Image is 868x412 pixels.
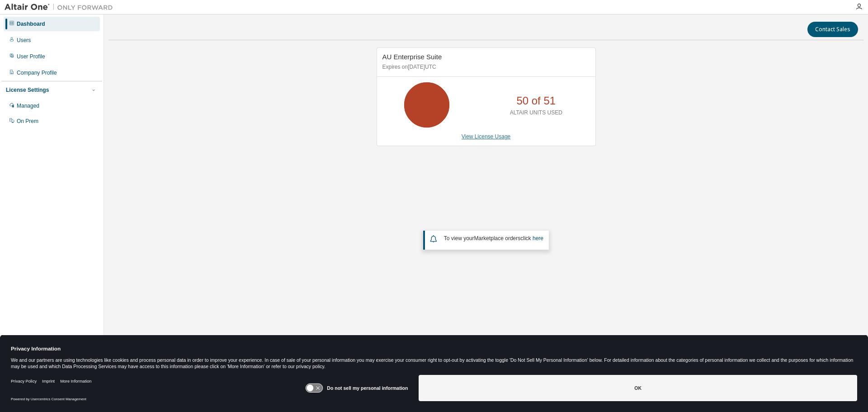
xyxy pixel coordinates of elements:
[6,86,49,94] div: License Settings
[474,235,521,242] em: Marketplace orders
[510,109,562,117] p: ALTAIR UNITS USED
[17,53,45,60] div: User Profile
[17,118,38,125] div: On Prem
[17,102,39,109] div: Managed
[444,235,543,242] span: To view your click
[462,133,511,140] a: View License Usage
[17,69,57,76] div: Company Profile
[382,63,588,71] p: Expires on [DATE] UTC
[17,20,45,28] div: Dashboard
[382,53,442,61] span: AU Enterprise Suite
[807,22,858,37] button: Contact Sales
[17,37,31,44] div: Users
[5,3,118,12] img: Altair One
[533,235,543,242] a: here
[516,93,556,109] p: 50 of 51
